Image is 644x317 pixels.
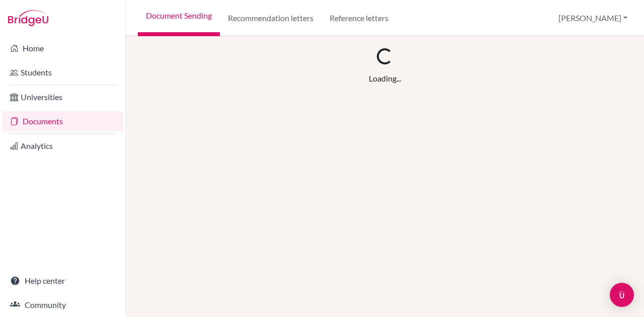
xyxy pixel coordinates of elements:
div: Loading... [369,72,401,85]
button: [PERSON_NAME] [554,9,632,28]
a: Help center [2,271,123,291]
div: Open Intercom Messenger [610,283,634,307]
a: Universities [2,87,123,107]
a: Community [2,295,123,315]
img: Bridge-U [8,10,48,26]
a: Documents [2,111,123,131]
a: Home [2,38,123,58]
a: Students [2,62,123,83]
a: Analytics [2,136,123,156]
